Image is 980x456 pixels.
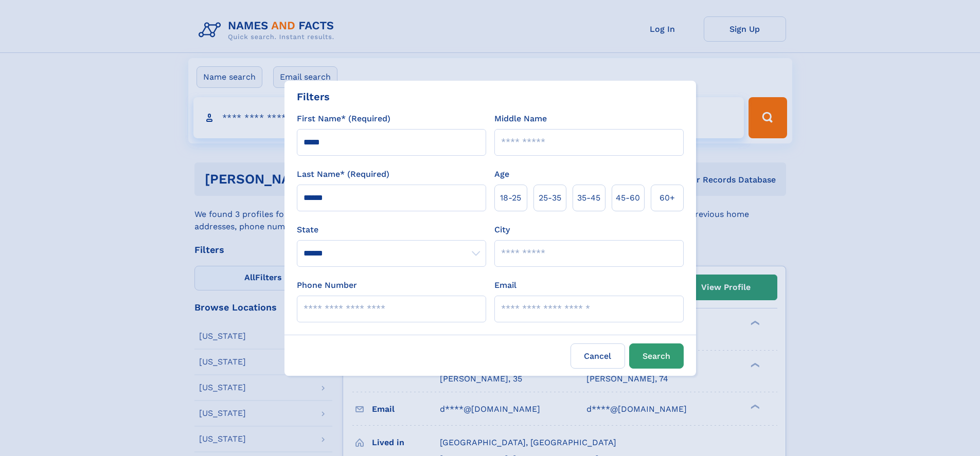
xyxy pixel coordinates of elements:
label: Middle Name [494,113,547,125]
span: 25‑35 [539,192,561,204]
label: City [494,224,510,236]
div: Filters [297,89,330,104]
button: Search [629,343,684,369]
label: Cancel [571,343,625,369]
span: 45‑60 [616,192,640,204]
label: Phone Number [297,279,357,291]
label: State [297,224,486,236]
label: Email [494,279,516,291]
span: 60+ [660,192,675,204]
span: 35‑45 [577,192,600,204]
label: Age [494,168,509,180]
label: First Name* (Required) [297,113,390,125]
span: 18‑25 [500,192,521,204]
label: Last Name* (Required) [297,168,389,180]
